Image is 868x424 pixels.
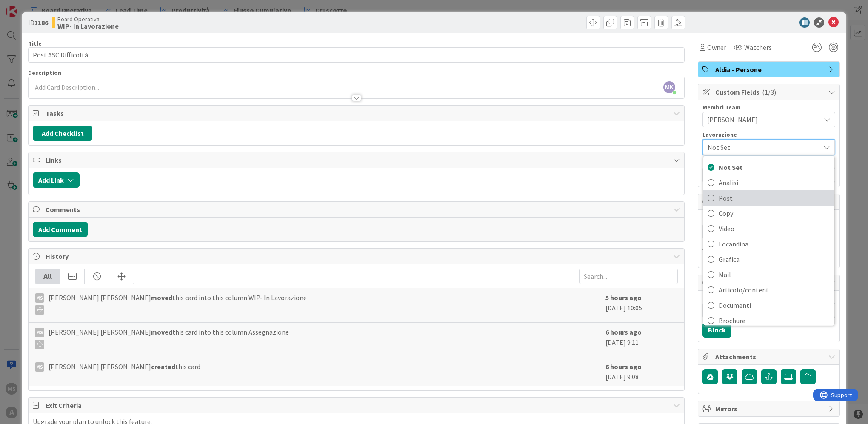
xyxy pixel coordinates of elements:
div: MS [35,362,44,372]
span: Actual Dates [702,244,835,252]
div: [DATE] 9:11 [605,327,678,352]
span: Support [18,1,39,11]
span: Grafica [719,253,830,266]
div: All [35,269,60,284]
a: Mail [703,267,834,282]
span: Video [719,222,830,235]
b: moved [151,328,172,336]
a: Grafica [703,252,834,267]
span: Brochure [719,314,830,327]
a: Post [703,190,834,206]
a: Analisi [703,175,834,190]
button: Add Checklist [33,126,92,141]
span: [PERSON_NAME] [PERSON_NAME] this card into this column WIP- In Lavorazione [49,292,307,315]
span: Links [46,155,669,165]
b: moved [151,293,172,302]
button: Add Link [33,172,80,188]
a: Brochure [703,313,834,328]
span: MK [663,81,675,93]
div: MS [35,293,44,303]
span: Not Set [719,161,830,174]
div: Membri Team [702,104,835,110]
b: 6 hours ago [605,362,642,371]
span: Post [719,192,830,204]
span: Description [28,69,61,77]
button: Block [702,322,731,338]
label: Reason [702,295,723,303]
div: [DATE] 10:05 [605,292,678,318]
b: 6 hours ago [605,328,642,336]
a: Copy [703,206,834,221]
span: [DATE] [702,253,723,264]
span: ( 1/3 ) [762,88,776,96]
span: [PERSON_NAME] [PERSON_NAME] this card [49,361,200,372]
span: ID [28,17,48,28]
div: Priorità [702,160,835,166]
input: Search... [579,269,678,284]
span: Locandina [719,238,830,250]
label: Title [28,40,42,47]
b: 5 hours ago [605,293,642,302]
span: Tasks [46,108,669,118]
a: Locandina [703,236,834,252]
span: Planned Dates [702,214,835,223]
span: Documenti [719,299,830,312]
a: Video [703,221,834,236]
a: Articolo/content [703,282,834,298]
span: Comments [46,204,669,215]
b: created [151,362,175,371]
span: Articolo/content [719,284,830,296]
div: [DATE] 9:08 [605,361,678,382]
input: type card name here... [28,47,685,63]
b: 1186 [34,18,48,27]
span: History [46,251,669,261]
a: Documenti [703,298,834,313]
span: Exit Criteria [46,400,669,410]
a: Not Set [703,160,834,175]
span: [PERSON_NAME] [PERSON_NAME] this card into this column Assegnazione [49,327,289,349]
span: Aldia - Persone [715,64,824,74]
span: Custom Fields [715,87,824,97]
span: Not Set [708,141,816,153]
b: WIP- In Lavorazione [57,23,119,29]
button: Add Comment [33,222,88,237]
span: Mail [719,268,830,281]
div: Lavorazione [702,132,835,138]
span: Mirrors [715,404,824,414]
span: Owner [707,42,726,52]
span: Analisi [719,176,830,189]
span: Attachments [715,352,824,362]
span: Board Operativa [57,16,119,23]
span: Copy [719,207,830,220]
div: MS [35,328,44,337]
span: Watchers [744,42,772,52]
span: [PERSON_NAME] [707,115,820,125]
